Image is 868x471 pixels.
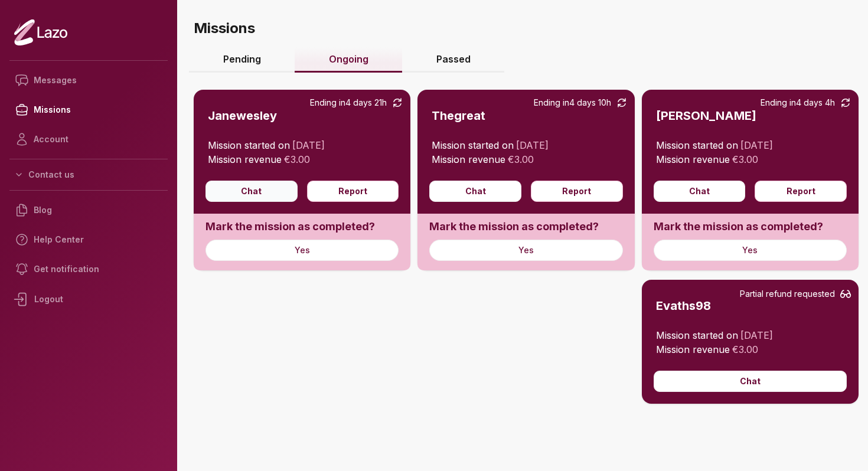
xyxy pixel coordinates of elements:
span: [DATE] [292,139,325,151]
span: € 3.00 [732,344,758,355]
a: Missions [9,95,168,125]
button: Report [307,181,399,202]
button: Yes [654,240,847,261]
span: [DATE] [740,139,773,151]
button: Report [755,181,847,202]
span: Mission started on [432,139,514,151]
a: Get notification [9,254,168,284]
a: Blog [9,195,168,225]
h3: Thegreat [432,107,485,124]
span: Mission started on [656,329,738,341]
span: [DATE] [740,329,773,341]
span: Mission started on [208,139,290,151]
span: Mission revenue [656,344,730,355]
a: Ongoing [295,47,402,73]
a: Pending [189,47,295,73]
span: Ending in 4 days 4h [761,97,835,109]
div: Logout [9,284,168,315]
button: Chat [429,181,521,202]
button: Contact us [9,164,168,185]
span: € 3.00 [508,153,534,165]
a: Help Center [9,225,168,254]
a: Messages [9,66,168,95]
a: Passed [402,47,504,73]
h1: Mark the mission as completed? [654,214,847,240]
span: Mission revenue [656,153,730,165]
div: Partial refund requested [740,287,851,301]
h3: Janewesley [208,107,277,124]
h3: [PERSON_NAME] [656,107,756,124]
span: Mission revenue [432,153,505,165]
span: Ending in 4 days 10h [534,97,611,109]
span: Mission started on [656,139,738,151]
button: Yes [205,240,399,261]
h1: Mark the mission as completed? [429,214,622,240]
button: Chat [654,371,847,392]
span: Mission revenue [208,153,282,165]
h3: Evaths98 [656,297,711,314]
a: Account [9,125,168,154]
button: Report [531,181,623,202]
span: Ending in 4 days 21h [310,97,387,109]
span: [DATE] [516,139,549,151]
button: Yes [429,240,622,261]
button: Chat [654,181,746,202]
span: € 3.00 [284,153,310,165]
span: € 3.00 [732,153,758,165]
button: Chat [205,181,298,202]
h1: Mark the mission as completed? [205,214,399,240]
